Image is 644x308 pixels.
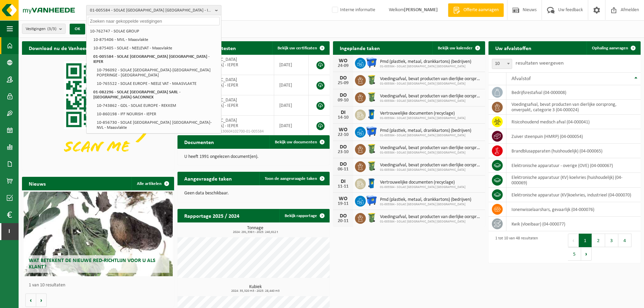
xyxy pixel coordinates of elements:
span: Pmd (plastiek, metaal, drankkartons) (bedrijven) [380,128,471,134]
span: Voedingsafval, bevat producten van dierlijke oorsprong, onverpakt, categorie 3 [380,214,482,220]
td: elektronische apparatuur (KV) koelvries (huishoudelijk) (04-000069) [506,173,641,188]
a: Bekijk uw kalender [432,41,484,55]
h2: Uw afvalstoffen [488,41,538,54]
img: WB-1100-HPE-BE-01 [366,195,377,206]
span: Ophaling aanvragen [592,46,628,50]
button: 01-005584 - SOLAE [GEOGRAPHIC_DATA] [GEOGRAPHIC_DATA] - IEPER [86,5,221,15]
span: Toon de aangevraagde taken [265,176,317,181]
h2: Download nu de Vanheede+ app! [22,41,112,54]
span: 01-005584 - SOLAE [GEOGRAPHIC_DATA] [GEOGRAPHIC_DATA] [380,82,482,86]
button: Vestigingen(3/3) [22,24,66,34]
div: 22-10 [336,133,350,137]
img: WB-0240-HPE-GN-50 [366,74,377,86]
span: Vertrouwelijke documenten (recyclage) [380,180,466,185]
span: 01-005584 - SOLAE [GEOGRAPHIC_DATA] [GEOGRAPHIC_DATA] [380,134,471,138]
div: DO [336,93,350,98]
span: Voedingsafval, bevat producten van dierlijke oorsprong, onverpakt, categorie 3 [380,163,482,168]
span: Voedingsafval, bevat producten van dierlijke oorsprong, onverpakt, categorie 3 [380,145,482,151]
h2: Nieuws [22,177,52,190]
count: (3/3) [47,27,56,31]
li: 10-875405 - SOLAE - NEELEVAT - Maasvlakte [91,44,220,52]
button: 3 [605,234,618,247]
td: bedrijfsrestafval (04-000008) [506,85,641,100]
div: 23-10 [336,150,350,155]
li: 10-743862 - GDL - SOLAE EUROPE - REKKEM [95,101,220,110]
img: WB-0240-HPE-GN-50 [366,160,377,172]
div: 1 tot 10 van 48 resultaten [492,233,538,261]
strong: 01-005584 - SOLAE [GEOGRAPHIC_DATA] [GEOGRAPHIC_DATA] - IEPER [93,54,210,64]
label: resultaten weergeven [516,61,564,66]
div: DO [336,213,350,219]
td: [DATE] [274,116,309,136]
li: 10-875406 - MVL - Maasvlakte [91,35,220,44]
div: 20-11 [336,219,350,223]
strong: 01-082296 - SOLAE [GEOGRAPHIC_DATA] SARL - [GEOGRAPHIC_DATA]-SACONNEX [93,90,181,99]
a: Wat betekent de nieuwe RED-richtlijn voor u als klant? [24,192,173,276]
td: [DATE] [274,55,309,75]
a: Bekijk uw documenten [269,135,329,149]
h2: Ingeplande taken [333,41,387,54]
span: VLA613500 [183,109,269,114]
img: WB-0240-HPE-GN-50 [366,91,377,103]
td: [DATE] [274,95,309,116]
td: [DATE] [274,75,309,95]
div: 11-11 [336,184,350,189]
h2: Rapportage 2025 / 2024 [177,209,246,222]
button: Volgende [36,293,47,307]
span: Offerte aanvragen [462,7,500,14]
span: 01-005584 - SOLAE [GEOGRAPHIC_DATA] [GEOGRAPHIC_DATA] [380,185,466,189]
span: 10 [492,59,512,69]
span: Pmd (plastiek, metaal, drankkartons) (bedrijven) [380,197,471,203]
button: Next [581,247,592,261]
a: Bekijk rapportage [279,209,329,222]
td: ionenwisselaarshars, gevaarlijk (04-000076) [506,202,641,217]
td: voedingsafval, bevat producten van dierlijke oorsprong, onverpakt, categorie 3 (04-000024) [506,100,641,115]
button: OK [70,24,85,34]
img: WB-0240-HPE-BE-09 [366,109,377,120]
td: kwik (vloeibaar) (04-000077) [506,217,641,231]
td: zuiver steenpuin (HMRP) (04-000054) [506,129,641,144]
div: DO [336,144,350,150]
h2: Aangevraagde taken [177,172,239,185]
div: DO [336,162,350,167]
span: 01-005584 - SOLAE [GEOGRAPHIC_DATA] [GEOGRAPHIC_DATA] [380,203,471,207]
img: WB-0240-HPE-BE-09 [366,177,377,189]
a: Bekijk uw certificaten [272,41,329,55]
td: elektronische apparatuur (KV)koelvries, industrieel (04-000070) [506,188,641,202]
p: 1 van 10 resultaten [29,283,171,288]
h3: Tonnage [181,226,330,234]
span: 01-005584 - SOLAE [GEOGRAPHIC_DATA] [GEOGRAPHIC_DATA] [380,65,471,69]
div: DO [336,75,350,81]
li: 10-856730 - SOLAE [GEOGRAPHIC_DATA] [GEOGRAPHIC_DATA]-NVL - Maasvlakte [95,118,220,132]
span: Voedingsafval, bevat producten van dierlijke oorsprong, onverpakt, categorie 3 [380,94,482,99]
div: 24-09 [336,64,350,68]
span: Bekijk uw kalender [438,46,473,50]
div: WO [336,196,350,202]
li: 10-796092 - SOLAE [GEOGRAPHIC_DATA]-[GEOGRAPHIC_DATA] POPERINGE - [GEOGRAPHIC_DATA] [95,66,220,79]
div: 25-09 [336,81,350,86]
img: WB-0240-HPE-GN-50 [366,212,377,223]
div: WO [336,58,350,64]
span: Bekijk uw documenten [275,140,317,144]
span: I [7,223,12,240]
strong: [PERSON_NAME] [404,7,438,13]
span: Pmd (plastiek, metaal, drankkartons) (bedrijven) [380,59,471,65]
div: 06-11 [336,167,350,172]
span: Vestigingen [26,24,56,34]
h2: Documenten [177,135,221,148]
button: 5 [568,247,581,261]
span: 2024: 35,320 m3 - 2025: 28,440 m3 [181,289,330,293]
span: 01-005584 - SOLAE [GEOGRAPHIC_DATA] [GEOGRAPHIC_DATA] [380,151,482,155]
td: risicohoudend medisch afval (04-000041) [506,115,641,129]
img: Download de VHEPlus App [22,55,174,169]
img: WB-1100-HPE-BE-01 [366,126,377,137]
button: 1 [579,234,592,247]
span: VLA709546 [183,88,269,94]
span: Bekijk uw certificaten [278,46,317,50]
a: Offerte aanvragen [448,3,504,17]
div: 14-10 [336,115,350,120]
span: 01-005584 - SOLAE [GEOGRAPHIC_DATA] [GEOGRAPHIC_DATA] [380,99,482,103]
input: Zoeken naar gekoppelde vestigingen [88,17,220,25]
button: 4 [618,234,631,247]
td: brandblusapparaten (huishoudelijk) (04-000065) [506,144,641,158]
